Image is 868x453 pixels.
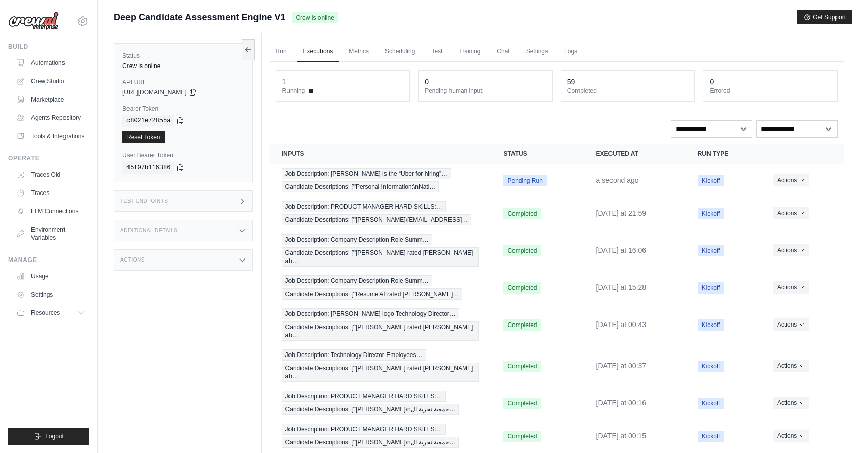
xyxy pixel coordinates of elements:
code: 45f07b116386 [122,161,174,174]
a: Settings [520,41,554,62]
span: Job Description: [PERSON_NAME] is the “Uber for hiring”… [282,168,451,179]
button: Actions for execution [773,244,809,256]
button: Actions for execution [773,207,809,219]
button: Actions for execution [773,281,809,294]
div: 59 [567,77,575,87]
time: September 26, 2025 at 00:43 AST [596,320,647,329]
div: Build [8,43,89,51]
span: Kickoff [698,208,724,219]
a: Training [453,41,487,62]
button: Actions for execution [773,360,809,372]
span: [URL][DOMAIN_NAME] [122,88,187,96]
a: View execution details for Job Description [282,424,479,448]
div: 0 [425,77,429,87]
button: Actions for execution [773,318,809,331]
label: Status [122,52,244,60]
span: Completed [503,431,541,442]
button: Logout [8,428,89,445]
label: API URL [122,78,244,86]
a: View execution details for Job Description [282,201,479,225]
span: Completed [503,208,541,219]
time: September 26, 2025 at 00:37 AST [596,362,647,370]
a: Automations [12,55,89,71]
span: Completed [503,245,541,256]
span: Kickoff [698,319,724,331]
a: View execution details for Job Description [282,349,479,382]
th: Run Type [686,144,761,164]
time: September 26, 2025 at 15:28 AST [596,283,647,292]
a: Chat [491,41,516,62]
button: Get Support [797,10,852,24]
img: Logo [8,12,59,31]
a: Test [425,41,448,62]
span: Job Description: PRODUCT MANAGER HARD SKILLS:… [282,424,446,435]
div: Operate [8,154,89,163]
div: 1 [282,77,286,87]
button: Actions for execution [773,397,809,409]
button: Actions for execution [773,174,809,186]
span: Running [282,87,305,95]
span: Candidate Descriptions: ["[PERSON_NAME] rated [PERSON_NAME] ab… [282,321,479,341]
span: Job Description: PRODUCT MANAGER HARD SKILLS:… [282,391,446,402]
span: Job Description: [PERSON_NAME] logo Technology Director… [282,308,459,319]
span: Resources [31,309,60,317]
a: Traces [12,185,89,201]
code: c8021e72855a [122,115,174,127]
span: Candidate Descriptions: ["[PERSON_NAME]\nجمعية تجربة ال… [282,404,459,415]
span: Candidate Descriptions: ["[PERSON_NAME]\[EMAIL_ADDRESS]… [282,214,472,225]
div: Crew is online [122,62,244,70]
span: Candidate Descriptions: ["[PERSON_NAME]\nجمعية تجربة ال… [282,437,459,448]
button: Resources [12,305,89,321]
div: 0 [710,77,714,87]
span: Kickoff [698,175,724,186]
th: Inputs [270,144,492,164]
span: Candidate Descriptions: ["Personal Information:\nNati… [282,181,439,192]
span: Job Description: Technology Director Employees… [282,349,426,361]
a: Usage [12,268,89,284]
span: Completed [503,282,541,294]
span: Kickoff [698,361,724,372]
span: Logout [45,432,64,440]
dt: Completed [567,87,689,95]
span: Deep Candidate Assessment Engine V1 [114,10,285,24]
span: Completed [503,319,541,331]
dt: Pending human input [425,87,546,95]
a: Metrics [343,41,375,62]
a: Crew Studio [12,73,89,89]
a: Scheduling [379,41,421,62]
a: Settings [12,286,89,303]
div: Manage [8,256,89,264]
h3: Actions [120,257,145,263]
button: Actions for execution [773,430,809,442]
a: Executions [297,41,339,62]
span: Job Description: PRODUCT MANAGER HARD SKILLS:… [282,201,446,212]
a: LLM Connections [12,203,89,219]
span: Candidate Descriptions: ["[PERSON_NAME] rated [PERSON_NAME] ab… [282,247,479,267]
a: Agents Repository [12,110,89,126]
a: Tools & Integrations [12,128,89,144]
time: September 26, 2025 at 00:15 AST [596,432,647,440]
time: September 26, 2025 at 21:59 AST [596,209,647,217]
label: User Bearer Token [122,151,244,159]
span: Crew is online [292,12,338,23]
span: Job Description: Company Description Role Summ… [282,234,432,245]
a: Reset Token [122,131,165,143]
span: Kickoff [698,398,724,409]
time: September 26, 2025 at 16:06 AST [596,246,647,254]
a: Environment Variables [12,221,89,246]
span: Completed [503,361,541,372]
a: View execution details for Job Description [282,234,479,267]
label: Bearer Token [122,105,244,113]
a: Run [270,41,293,62]
span: Pending Run [503,175,546,186]
span: Job Description: Company Description Role Summ… [282,275,432,286]
a: Logs [558,41,584,62]
th: Executed at [584,144,686,164]
h3: Test Endpoints [120,198,168,204]
span: Kickoff [698,245,724,256]
time: September 29, 2025 at 06:20 AST [596,176,639,184]
span: Completed [503,398,541,409]
span: Candidate Descriptions: ["Resume AI rated [PERSON_NAME]… [282,288,463,300]
a: Traces Old [12,167,89,183]
a: View execution details for Job Description [282,168,479,192]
